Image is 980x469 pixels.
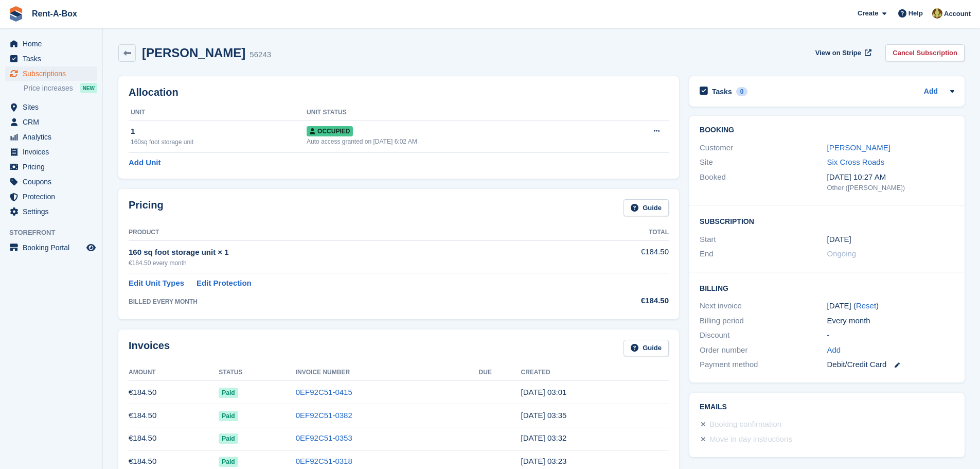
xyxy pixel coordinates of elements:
div: €184.50 every month [129,258,569,268]
h2: [PERSON_NAME] [142,46,245,60]
h2: Allocation [129,86,669,98]
h2: Tasks [712,87,732,96]
time: 2025-07-01 02:35:31 UTC [521,411,566,420]
th: Total [569,224,669,241]
a: 0EF92C51-0382 [296,411,352,420]
th: Invoice Number [296,364,479,381]
time: 2025-08-01 02:01:49 UTC [521,388,566,396]
th: Status [219,364,295,381]
span: Price increases [24,83,73,93]
img: Mairead Collins [932,8,942,19]
a: 0EF92C51-0415 [296,388,352,396]
h2: Invoices [129,340,170,357]
a: Preview store [85,241,97,254]
div: Order number [700,344,827,356]
span: Paid [219,388,238,398]
span: View on Stripe [815,48,861,58]
span: Storefront [9,228,102,238]
a: menu [5,115,97,129]
span: Account [944,9,971,19]
a: Reset [856,301,876,310]
span: Home [23,37,84,51]
div: Every month [827,315,954,327]
a: menu [5,130,97,144]
a: menu [5,145,97,159]
span: Coupons [23,175,84,189]
span: Invoices [23,145,84,159]
a: Six Cross Roads [827,158,885,166]
span: Booking Portal [23,240,84,255]
a: menu [5,175,97,189]
time: 2025-06-01 02:32:03 UTC [521,433,566,442]
a: Add Unit [129,157,161,169]
span: Tasks [23,51,84,66]
a: Cancel Subscription [885,44,965,61]
a: menu [5,160,97,174]
a: Edit Unit Types [129,277,184,289]
div: Discount [700,329,827,341]
th: Unit [129,105,307,121]
div: 160 sq foot storage unit × 1 [129,247,569,258]
a: menu [5,51,97,66]
a: Rent-A-Box [28,5,81,22]
td: €184.50 [129,404,219,427]
div: Start [700,234,827,246]
div: Billing period [700,315,827,327]
div: 1 [131,126,307,137]
h2: Emails [700,403,954,411]
div: €184.50 [569,295,669,307]
h2: Subscription [700,216,954,226]
div: BILLED EVERY MONTH [129,297,569,306]
span: CRM [23,115,84,129]
h2: Pricing [129,199,164,216]
div: NEW [80,83,97,93]
span: Paid [219,433,238,444]
div: [DATE] 10:27 AM [827,171,954,183]
a: Guide [623,340,669,357]
td: €184.50 [129,427,219,450]
a: Guide [623,199,669,216]
span: Settings [23,204,84,219]
a: Add [924,86,938,98]
a: menu [5,66,97,81]
a: menu [5,204,97,219]
th: Unit Status [307,105,610,121]
a: 0EF92C51-0353 [296,433,352,442]
div: Move in day instructions [709,433,792,446]
div: 160sq foot storage unit [131,137,307,147]
th: Amount [129,364,219,381]
a: 0EF92C51-0318 [296,457,352,465]
span: Sites [23,100,84,114]
div: - [827,329,954,341]
span: Help [908,8,923,19]
span: Create [858,8,878,19]
div: 0 [736,87,748,96]
div: [DATE] ( ) [827,300,954,312]
th: Due [479,364,521,381]
span: Pricing [23,160,84,174]
span: Paid [219,457,238,467]
a: menu [5,37,97,51]
a: View on Stripe [811,44,874,61]
a: Add [827,344,841,356]
span: Subscriptions [23,66,84,81]
div: Next invoice [700,300,827,312]
th: Created [521,364,669,381]
td: €184.50 [129,381,219,404]
div: Auto access granted on [DATE] 6:02 AM [307,137,610,146]
span: Ongoing [827,249,857,258]
span: Analytics [23,130,84,144]
h2: Billing [700,283,954,293]
div: Booked [700,171,827,193]
span: Paid [219,411,238,421]
div: Site [700,157,827,168]
div: Other ([PERSON_NAME]) [827,183,954,193]
div: Booking confirmation [709,419,781,431]
div: Payment method [700,359,827,371]
a: menu [5,189,97,204]
a: Edit Protection [197,277,252,289]
td: €184.50 [569,240,669,273]
span: Occupied [307,126,353,136]
span: Protection [23,189,84,204]
div: Debit/Credit Card [827,359,954,371]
